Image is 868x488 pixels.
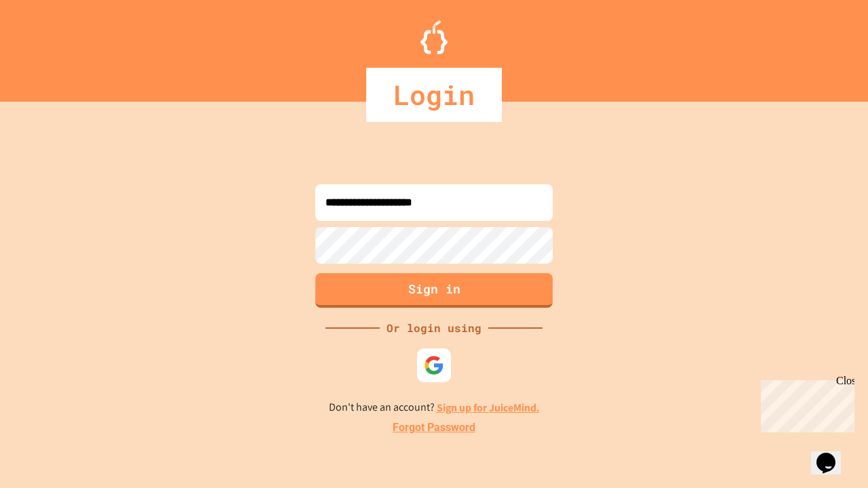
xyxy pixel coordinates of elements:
iframe: chat widget [755,375,854,432]
div: Chat with us now!Close [5,5,94,86]
div: Or login using [380,320,488,336]
button: Sign in [315,273,553,308]
img: Logo.svg [420,20,448,54]
p: Don't have an account? [329,399,540,416]
a: Sign up for JuiceMind. [437,401,540,415]
iframe: chat widget [811,434,854,474]
a: Forgot Password [393,420,475,436]
img: google-icon.svg [424,355,444,375]
div: Login [366,68,502,122]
